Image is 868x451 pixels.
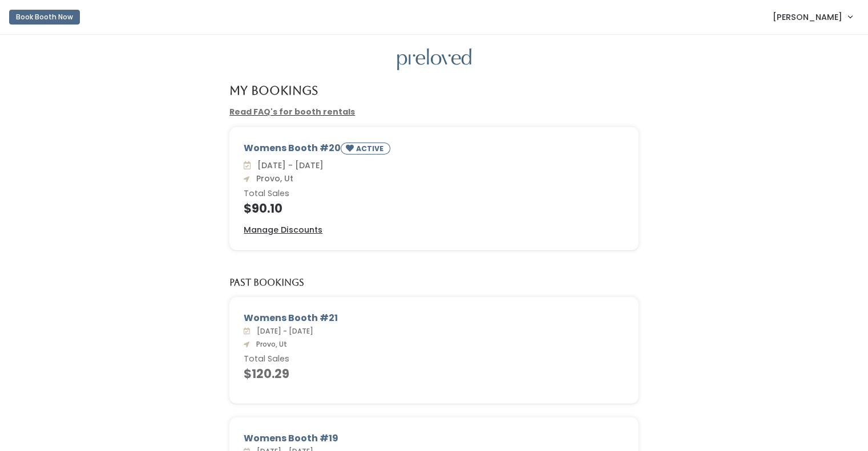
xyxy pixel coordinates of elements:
a: Manage Discounts [244,224,322,236]
div: Womens Booth #21 [244,311,624,325]
a: Book Booth Now [9,5,80,30]
span: [DATE] - [DATE] [252,326,313,336]
small: ACTIVE [356,144,386,153]
h6: Total Sales [244,189,624,198]
span: [PERSON_NAME] [773,11,842,23]
h4: $120.29 [244,367,624,380]
div: Womens Booth #19 [244,432,624,445]
u: Manage Discounts [244,224,322,235]
button: Book Booth Now [9,10,80,25]
a: Read FAQ's for booth rentals [229,106,355,117]
img: preloved logo [397,48,471,71]
span: Provo, Ut [252,339,287,349]
h4: $90.10 [244,202,624,215]
a: [PERSON_NAME] [761,5,863,29]
span: Provo, Ut [252,173,293,184]
span: [DATE] - [DATE] [253,160,324,171]
div: Womens Booth #20 [244,141,624,159]
h6: Total Sales [244,355,624,364]
h5: Past Bookings [229,278,304,288]
h4: My Bookings [229,84,318,97]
